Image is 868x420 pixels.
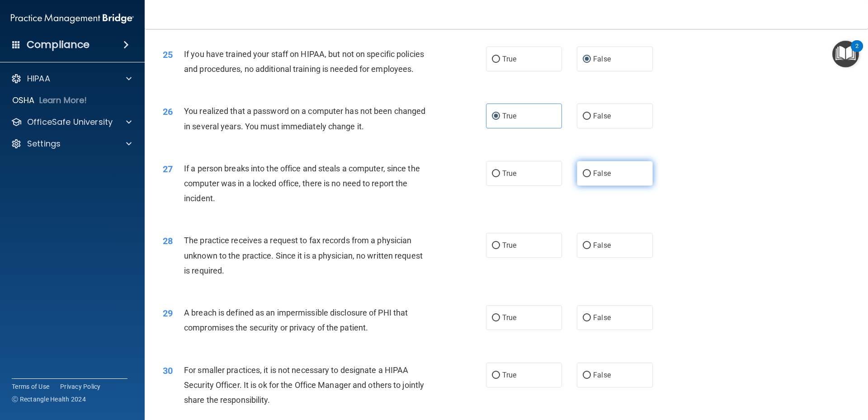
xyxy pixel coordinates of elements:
[11,73,132,84] a: HIPAA
[492,315,500,321] input: True
[39,95,87,106] p: Learn More!
[712,356,857,392] iframe: Drift Widget Chat Controller
[184,236,423,275] span: The practice receives a request to fax records from a physician unknown to the practice. Since it...
[832,41,859,67] button: Open Resource Center, 2 new notifications
[502,241,516,250] span: True
[12,395,86,404] span: Ⓒ Rectangle Health 2024
[163,164,173,175] span: 27
[27,73,50,84] p: HIPAA
[492,242,500,249] input: True
[184,106,425,131] span: You realized that a password on a computer has not been changed in several years. You must immedi...
[12,382,49,391] a: Terms of Use
[27,38,90,51] h4: Compliance
[27,138,61,149] p: Settings
[502,55,516,63] span: True
[583,242,591,249] input: False
[60,382,101,391] a: Privacy Policy
[502,313,516,322] span: True
[11,138,132,149] a: Settings
[163,308,173,319] span: 29
[163,49,173,60] span: 25
[583,170,591,177] input: False
[492,56,500,63] input: True
[163,236,173,246] span: 28
[11,9,134,28] img: PMB logo
[593,313,611,322] span: False
[502,112,516,120] span: True
[593,55,611,63] span: False
[583,56,591,63] input: False
[583,113,591,120] input: False
[184,164,420,203] span: If a person breaks into the office and steals a computer, since the computer was in a locked offi...
[593,241,611,250] span: False
[492,372,500,379] input: True
[502,169,516,178] span: True
[583,315,591,321] input: False
[502,371,516,379] span: True
[492,113,500,120] input: True
[184,308,408,332] span: A breach is defined as an impermissible disclosure of PHI that compromises the security or privac...
[492,170,500,177] input: True
[184,49,424,74] span: If you have trained your staff on HIPAA, but not on specific policies and procedures, no addition...
[593,112,611,120] span: False
[583,372,591,379] input: False
[593,371,611,379] span: False
[11,117,132,127] a: OfficeSafe University
[593,169,611,178] span: False
[163,365,173,376] span: 30
[184,365,424,405] span: For smaller practices, it is not necessary to designate a HIPAA Security Officer. It is ok for th...
[27,117,113,127] p: OfficeSafe University
[163,106,173,117] span: 26
[12,95,35,106] p: OSHA
[855,46,859,58] div: 2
